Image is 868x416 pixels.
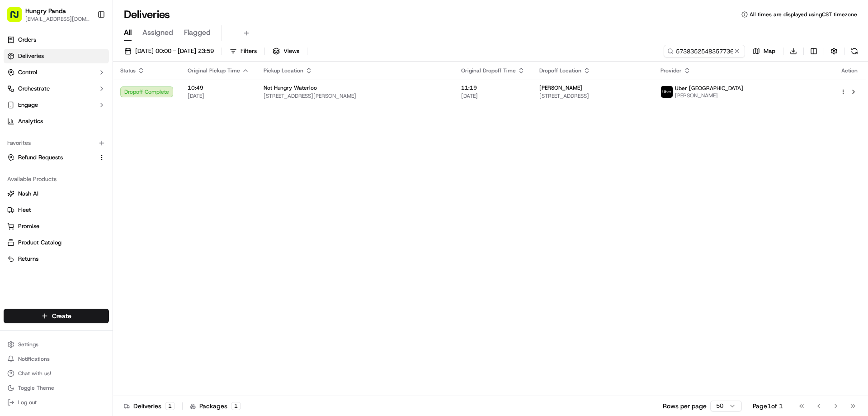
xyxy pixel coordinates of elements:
span: [DATE] [461,92,525,100]
a: Orders [4,33,109,47]
span: 10:49 [188,84,249,91]
span: Views [283,47,299,55]
div: Page 1 of 1 [753,402,783,411]
span: Deliveries [18,52,44,60]
span: Original Pickup Time [188,67,240,74]
span: Flagged [184,27,211,38]
span: [STREET_ADDRESS][PERSON_NAME] [264,92,447,100]
button: Control [4,65,109,80]
span: Not Hungry Waterloo [264,84,317,91]
button: Promise [4,219,109,234]
button: Chat with us! [4,367,109,380]
button: Settings [4,338,109,351]
div: Available Products [4,172,109,186]
span: Toggle Theme [18,384,54,392]
span: Control [18,68,37,77]
button: Log out [4,396,109,409]
a: Returns [7,255,105,263]
button: Create [4,309,109,323]
span: Returns [18,255,38,263]
a: Product Catalog [7,239,105,247]
a: Nash AI [7,190,105,198]
span: Dropoff Location [539,67,581,74]
a: Fleet [7,206,105,214]
button: Refund Requests [4,150,109,165]
span: Provider [660,67,682,74]
a: Analytics [4,114,109,129]
button: Product Catalog [4,235,109,250]
span: Uber [GEOGRAPHIC_DATA] [675,85,743,92]
button: Hungry Panda[EMAIL_ADDRESS][DOMAIN_NAME] [4,4,94,25]
span: [DATE] 00:00 - [DATE] 23:59 [135,47,214,55]
button: Toggle Theme [4,382,109,394]
button: Fleet [4,203,109,217]
span: Nash AI [18,190,38,198]
span: [PERSON_NAME] [539,84,582,91]
span: Log out [18,399,37,406]
button: Orchestrate [4,81,109,96]
span: Product Catalog [18,239,61,247]
button: [EMAIL_ADDRESS][DOMAIN_NAME] [25,15,90,23]
button: Filters [226,45,261,57]
span: [DATE] [188,92,249,100]
button: Views [269,45,303,57]
button: [DATE] 00:00 - [DATE] 23:59 [120,45,218,57]
div: Packages [190,402,241,411]
span: Engage [18,101,38,109]
span: All [124,27,132,38]
span: Chat with us! [18,370,51,377]
span: Filters [241,47,257,55]
p: Rows per page [663,402,707,411]
span: Assigned [142,27,173,38]
span: Promise [18,222,39,230]
button: Notifications [4,353,109,365]
span: Status [120,67,136,74]
div: Favorites [4,136,109,150]
div: Deliveries [124,402,175,411]
h1: Deliveries [124,7,170,22]
a: Refund Requests [7,153,94,162]
div: 1 [231,402,241,410]
span: Orders [18,36,36,44]
button: Nash AI [4,186,109,201]
button: Engage [4,98,109,112]
span: All times are displayed using CST timezone [750,11,857,18]
span: Refund Requests [18,153,63,162]
span: Analytics [18,117,43,125]
button: Returns [4,252,109,266]
span: Orchestrate [18,85,50,93]
span: Notifications [18,355,50,363]
span: [STREET_ADDRESS] [539,92,646,100]
span: Pickup Location [264,67,303,74]
span: Create [52,311,71,320]
div: 1 [165,402,175,410]
img: uber-new-logo.jpeg [661,86,673,98]
span: Map [764,47,775,55]
button: Hungry Panda [25,6,66,15]
span: Settings [18,341,38,348]
a: Promise [7,222,105,230]
div: Action [840,67,859,74]
button: Refresh [848,45,861,57]
span: Original Dropoff Time [461,67,516,74]
span: 11:19 [461,84,525,91]
input: Type to search [664,45,745,57]
button: Map [749,45,779,57]
span: [PERSON_NAME] [675,92,743,99]
a: Deliveries [4,49,109,63]
span: Fleet [18,206,31,214]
